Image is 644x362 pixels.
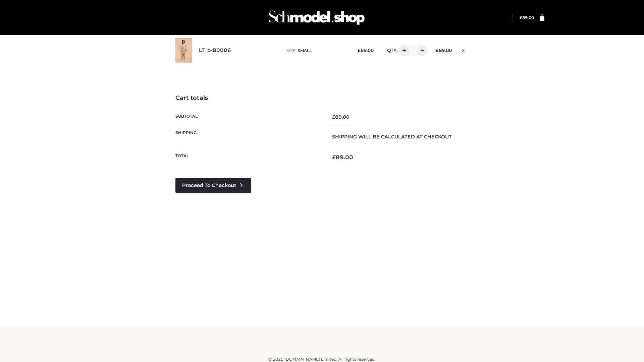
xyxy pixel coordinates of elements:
[436,48,439,53] span: £
[436,48,452,53] bdi: 89.00
[175,109,322,125] th: Subtotal
[175,178,251,193] a: Proceed to Checkout
[175,95,469,102] h4: Cart totals
[175,125,322,148] th: Shipping:
[332,114,350,120] bdi: 89.00
[358,48,361,53] span: £
[286,48,347,54] p: size :
[199,47,231,54] a: LT_b-B0006
[175,148,322,166] th: Total
[332,114,335,120] span: £
[332,154,336,161] span: £
[175,38,192,63] img: LT_b-B0006 - SMALL
[332,154,353,161] bdi: 89.00
[298,48,312,53] span: SMALL
[459,45,469,54] a: Remove this item
[266,4,367,31] img: Schmodel Admin 964
[332,134,452,140] strong: Shipping will be calculated at checkout
[520,15,534,20] bdi: 89.00
[358,48,374,53] bdi: 89.00
[520,15,522,20] span: £
[380,45,425,56] div: QTY:
[520,15,534,20] a: £89.00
